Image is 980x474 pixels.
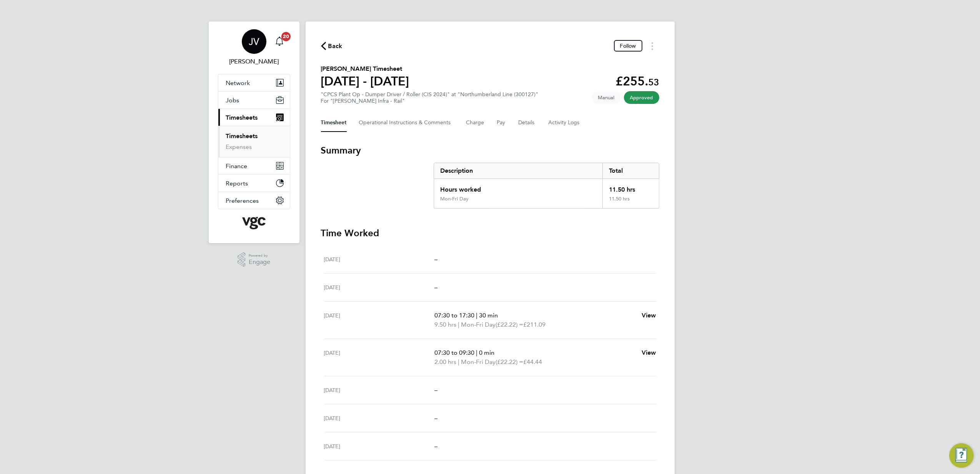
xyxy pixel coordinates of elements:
[226,143,252,150] a: Expenses
[461,320,496,329] span: Mon-Fri Day
[949,443,974,468] button: Engage Resource Center
[479,312,498,319] span: 30 min
[218,157,290,174] button: Finance
[321,41,343,51] button: Back
[549,113,581,132] button: Activity Logs
[458,358,459,366] span: |
[434,349,474,356] span: 07:30 to 09:30
[479,349,494,356] span: 0 min
[466,113,485,132] button: Charge
[321,98,539,104] div: For "[PERSON_NAME] Infra - Rail"
[209,22,299,243] nav: Main navigation
[616,74,659,88] app-decimal: £255.
[218,92,290,108] button: Jobs
[359,113,454,132] button: Operational Instructions & Comments
[523,321,546,328] span: £211.09
[642,311,656,320] a: View
[646,40,659,52] button: Timesheets Menu
[321,144,659,157] h3: Summary
[434,255,438,263] span: –
[218,192,290,209] button: Preferences
[434,414,438,422] span: –
[434,321,456,328] span: 9.50 hrs
[324,283,435,292] div: [DATE]
[434,312,474,319] span: 07:30 to 17:30
[434,163,659,209] div: Summary
[226,132,258,140] a: Timesheets
[434,179,603,196] div: Hours worked
[434,442,438,450] span: –
[324,348,435,367] div: [DATE]
[218,175,290,192] button: Reports
[324,311,435,329] div: [DATE]
[218,109,290,126] button: Timesheets
[249,259,270,265] span: Engage
[324,414,435,423] div: [DATE]
[602,196,659,208] div: 11.50 hrs
[642,349,656,356] span: View
[272,29,287,54] a: 20
[614,40,642,52] button: Follow
[238,252,270,267] a: Powered byEngage
[226,97,240,104] span: Jobs
[440,196,469,202] div: Mon-Fri Day
[592,91,621,104] span: This timesheet was manually created.
[458,321,459,328] span: |
[242,217,266,229] img: vgcgroup-logo-retina.png
[226,197,259,204] span: Preferences
[324,255,435,264] div: [DATE]
[497,113,506,132] button: Pay
[226,180,248,187] span: Reports
[519,113,536,132] button: Details
[218,29,290,66] a: JV[PERSON_NAME]
[321,73,409,89] h1: [DATE] - [DATE]
[328,42,343,51] span: Back
[321,91,539,104] div: "CPCS Plant Op - Dumper Driver / Roller (CIS 2024)" at "Northumberland Line (300127)"
[321,64,409,73] h2: [PERSON_NAME] Timesheet
[249,252,270,259] span: Powered by
[321,227,659,239] h3: Time Worked
[461,357,496,367] span: Mon-Fri Day
[624,91,659,104] span: This timesheet has been approved.
[226,162,248,170] span: Finance
[218,126,290,157] div: Timesheets
[218,57,290,66] span: Jana Venizelou
[226,114,258,121] span: Timesheets
[476,349,478,356] span: |
[218,74,290,91] button: Network
[249,37,259,47] span: JV
[620,42,636,49] span: Follow
[434,358,456,366] span: 2.00 hrs
[324,442,435,451] div: [DATE]
[434,386,438,394] span: –
[281,32,291,41] span: 20
[496,321,523,328] span: (£22.22) =
[434,284,438,291] span: –
[642,312,656,319] span: View
[602,179,659,196] div: 11.50 hrs
[226,79,250,87] span: Network
[321,113,347,132] button: Timesheet
[218,217,290,229] a: Go to home page
[602,163,659,179] div: Total
[642,348,656,357] a: View
[434,163,603,179] div: Description
[476,312,478,319] span: |
[496,358,523,366] span: (£22.22) =
[523,358,542,366] span: £44.44
[649,77,659,88] span: 53
[324,386,435,395] div: [DATE]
